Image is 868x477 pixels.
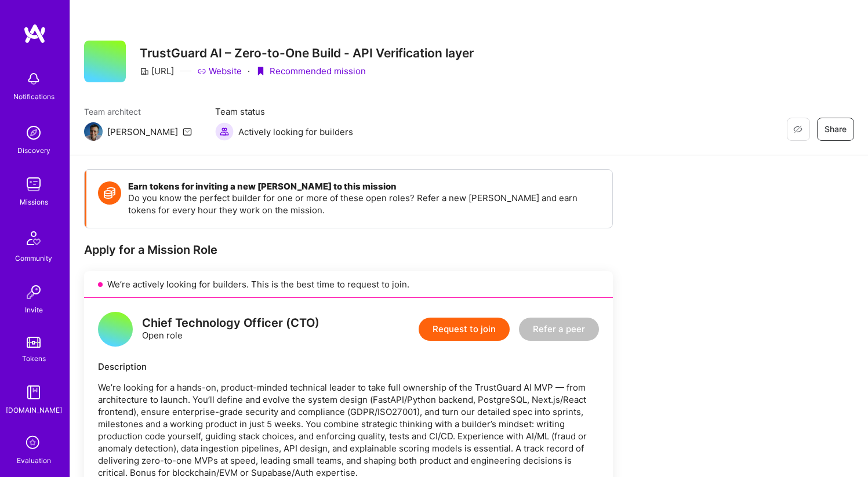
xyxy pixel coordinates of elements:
[22,67,45,90] img: bell
[25,304,43,316] div: Invite
[142,317,319,341] div: Open role
[98,361,599,373] div: Description
[419,318,510,341] button: Request to join
[140,65,174,77] div: [URL]
[256,67,265,76] i: icon PurpleRibbon
[817,118,854,141] button: Share
[140,67,149,76] i: icon CompanyGray
[22,352,46,365] div: Tokens
[128,181,601,192] h4: Earn tokens for inviting a new [PERSON_NAME] to this mission
[825,123,847,135] span: Share
[22,173,45,196] img: teamwork
[22,121,45,144] img: discovery
[13,90,55,103] div: Notifications
[793,125,802,134] i: icon EyeClosed
[128,192,601,216] p: Do you know the perfect builder for one or more of these open roles? Refer a new [PERSON_NAME] an...
[22,281,45,304] img: Invite
[84,122,103,141] img: Team Architect
[197,65,242,77] a: Website
[215,122,234,141] img: Actively looking for builders
[519,318,599,341] button: Refer a peer
[248,65,250,77] div: ·
[107,126,178,138] div: [PERSON_NAME]
[23,432,45,454] i: icon SelectionTeam
[17,454,51,467] div: Evaluation
[238,126,353,138] span: Actively looking for builders
[15,252,52,264] div: Community
[84,271,613,298] div: We’re actively looking for builders. This is the best time to request to join.
[6,404,62,416] div: [DOMAIN_NAME]
[27,337,41,348] img: tokens
[142,317,319,329] div: Chief Technology Officer (CTO)
[140,46,474,60] h3: TrustGuard AI – Zero-to-One Build - API Verification layer
[84,242,613,257] div: Apply for a Mission Role
[23,23,46,44] img: logo
[215,105,353,118] span: Team status
[20,224,48,252] img: Community
[20,196,48,208] div: Missions
[84,105,192,118] span: Team architect
[256,65,366,77] div: Recommended mission
[17,144,50,156] div: Discovery
[183,127,192,136] i: icon Mail
[98,181,121,205] img: Token icon
[22,381,45,404] img: guide book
